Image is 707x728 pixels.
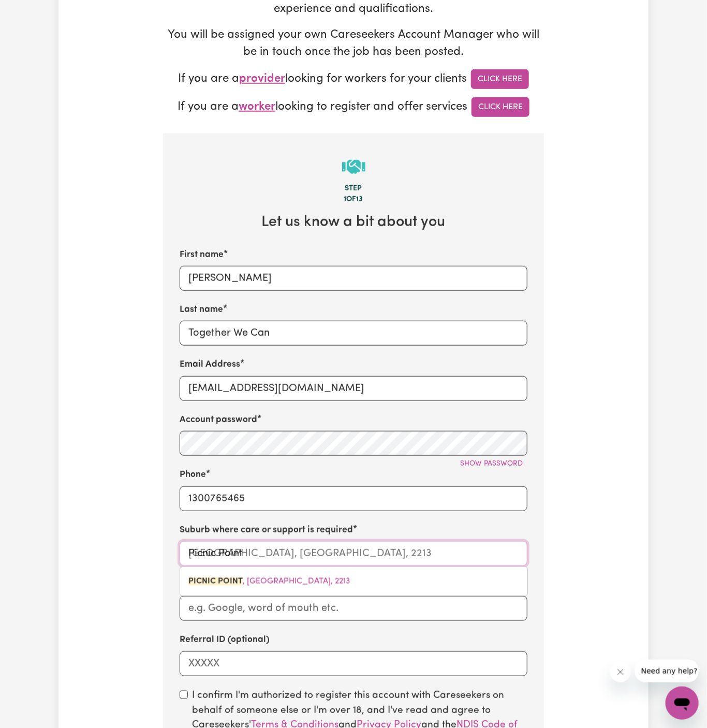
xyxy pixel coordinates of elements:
[180,214,527,232] h2: Let us know a bit about you
[610,662,631,682] iframe: Close message
[180,183,527,195] div: Step
[471,69,529,89] a: Click Here
[180,376,527,401] input: e.g. diana.rigg@yahoo.com.au
[180,321,527,346] input: e.g. Rigg
[163,69,544,89] p: If you are a looking for workers for your clients
[460,460,523,468] span: Show password
[180,413,257,427] label: Account password
[180,541,527,566] input: e.g. North Bondi, New South Wales
[635,660,699,682] iframe: Message from company
[163,26,544,61] p: You will be assigned your own Careseekers Account Manager who will be in touch once the job has b...
[180,303,223,317] label: Last name
[180,486,527,511] input: e.g. 0412 345 678
[455,456,527,472] button: Show password
[180,194,527,205] div: 1 of 13
[180,248,224,262] label: First name
[472,97,529,117] a: Click Here
[239,101,275,113] span: worker
[163,97,544,117] p: If you are a looking to register and offer services
[180,567,528,597] div: menu-options
[180,468,206,482] label: Phone
[188,577,350,586] span: , [GEOGRAPHIC_DATA], 2213
[180,571,527,592] a: PICNIC POINT, New South Wales, 2213
[180,266,527,291] input: e.g. Diana
[666,687,699,720] iframe: Button to launch messaging window
[180,633,270,647] label: Referral ID (optional)
[188,577,243,586] mark: PICNIC POINT
[180,524,353,537] label: Suburb where care or support is required
[180,596,527,621] input: e.g. Google, word of mouth etc.
[239,73,285,85] span: provider
[180,358,240,372] label: Email Address
[180,651,527,676] input: XXXXX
